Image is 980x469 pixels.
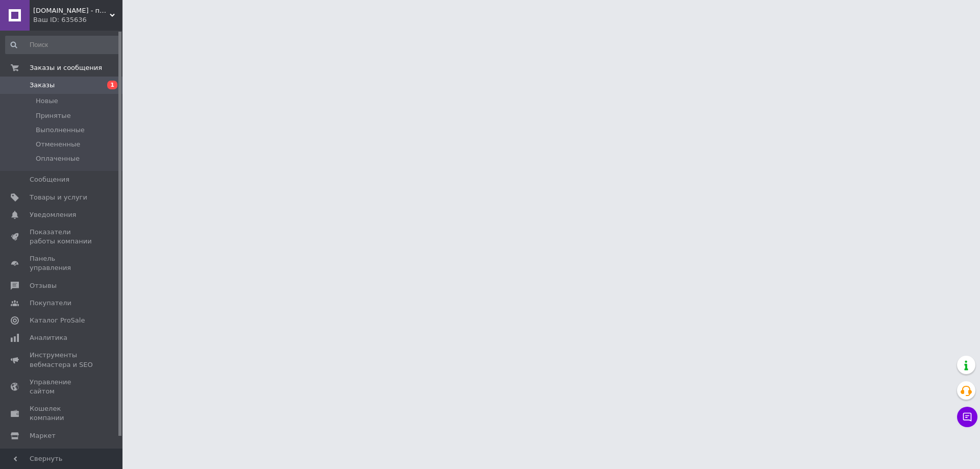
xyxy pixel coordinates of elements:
span: Заказы и сообщения [30,63,102,72]
span: Отзывы [30,281,57,290]
span: Выполненные [36,126,85,135]
span: Товары и услуги [30,193,87,202]
span: Аналитика [30,333,67,342]
span: Маркет [30,431,56,440]
span: Новые [36,96,58,106]
span: Принятые [36,111,71,120]
span: Отмененные [36,140,80,149]
span: Панель управления [30,254,94,273]
div: Ваш ID: 635636 [33,15,122,24]
span: Управление сайтом [30,378,94,396]
span: Уведомления [30,210,76,219]
span: 1 [107,81,117,89]
span: Покупатели [30,299,71,308]
span: skovoroda.com.ua - посуда, бытовая техника, текстиль [33,6,110,15]
span: Каталог ProSale [30,316,85,325]
button: Чат с покупателем [957,407,977,427]
span: Оплаченные [36,154,80,163]
span: Кошелек компании [30,404,94,423]
span: Заказы [30,81,55,90]
span: Сообщения [30,175,69,184]
span: Показатели работы компании [30,228,94,246]
input: Поиск [5,36,120,54]
span: Инструменты вебмастера и SEO [30,351,94,369]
